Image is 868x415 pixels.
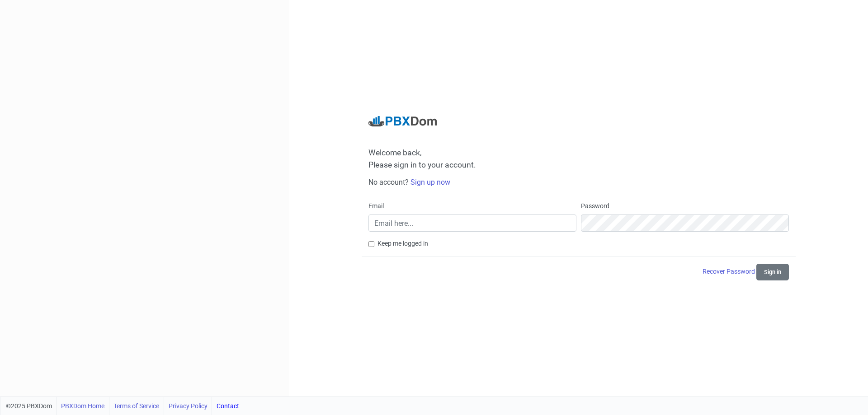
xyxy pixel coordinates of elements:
label: Keep me logged in [377,239,428,248]
span: Please sign in to your account. [368,160,476,169]
a: Privacy Policy [169,397,208,415]
span: Welcome back, [368,148,789,158]
input: Email here... [368,214,576,232]
a: Recover Password [703,268,756,275]
h6: No account? [368,178,789,187]
a: PBXDom Home [61,397,104,415]
button: Sign in [756,264,789,280]
a: Contact [217,397,239,415]
a: Sign up now [410,178,450,187]
div: ©2025 PBXDom [6,397,239,415]
label: Email [368,201,384,211]
a: Terms of Service [113,397,159,415]
label: Password [581,201,609,211]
